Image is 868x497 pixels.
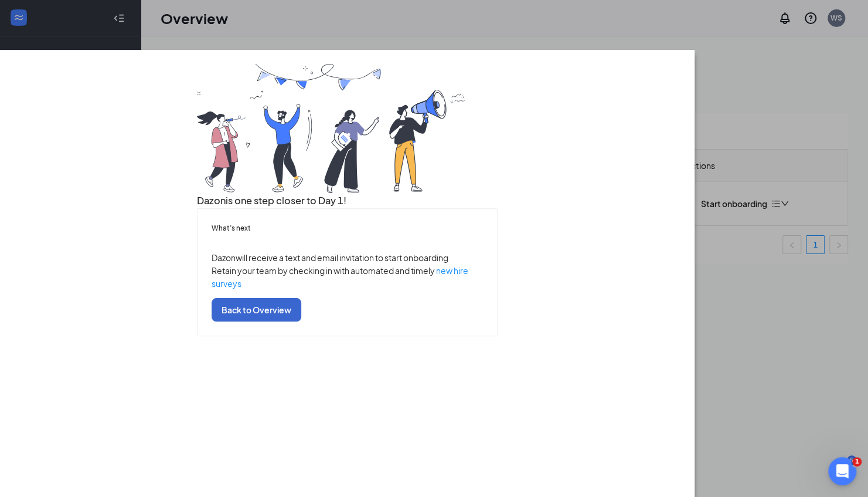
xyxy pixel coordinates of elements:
[212,298,301,322] button: Back to Overview
[197,64,467,193] img: you are all set
[852,457,862,466] span: 1
[212,222,484,233] h5: What’s next
[212,251,484,264] p: Dazon will receive a text and email invitation to start onboarding
[212,265,468,289] a: new hire surveys
[828,457,856,485] iframe: Intercom live chat
[212,264,484,290] p: Retain your team by checking in with automated and timely
[197,193,498,208] h3: Dazon is one step closer to Day 1!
